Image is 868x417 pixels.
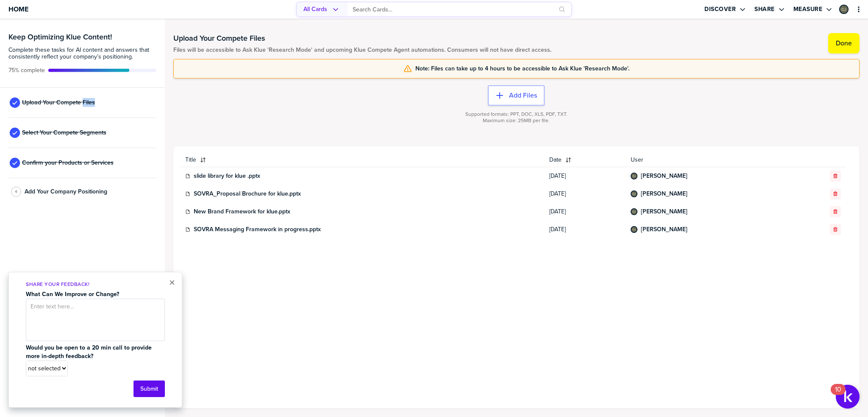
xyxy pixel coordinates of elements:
[25,188,107,195] span: Add Your Company Positioning
[353,3,554,17] input: Search Cards…
[641,226,687,233] a: [PERSON_NAME]
[22,129,106,136] span: Select Your Compete Segments
[793,6,823,13] label: Measure
[415,65,629,72] span: Note: Files can take up to 4 hours to be accessible to Ask Klue 'Research Mode'.
[836,39,852,48] label: Done
[641,173,687,179] a: [PERSON_NAME]
[194,173,260,179] a: slide library for klue .pptx
[840,6,848,13] img: c65fcb38e18d704d0d21245db2ff7be0-sml.png
[549,208,620,215] span: [DATE]
[836,385,860,409] button: Open Resource Center, 10 new notifications
[26,343,153,361] strong: Would you be open to a 20 min call to provide more in-depth feedback?
[549,157,562,163] span: Date
[173,33,551,43] h1: Upload Your Compete Files
[22,99,95,106] span: Upload Your Compete Files
[134,381,165,397] button: Submit
[483,118,550,124] span: Maximum size: 25MB per file.
[632,191,637,196] img: c65fcb38e18d704d0d21245db2ff7be0-sml.png
[632,174,637,179] img: c65fcb38e18d704d0d21245db2ff7be0-sml.png
[838,4,849,15] a: Edit Profile
[173,47,551,53] span: Files will be accessible to Ask Klue 'Research Mode' and upcoming Klue Compete Agent automations....
[631,208,637,215] div: Catherine Joubert
[26,281,165,288] p: Share Your Feedback!
[169,277,175,288] button: Close
[8,47,156,60] span: Complete these tasks for AI content and answers that consistently reflect your company’s position...
[641,190,687,197] a: [PERSON_NAME]
[303,6,327,13] span: All Cards
[754,6,775,13] label: Share
[631,226,637,233] div: Catherine Joubert
[839,5,849,14] div: Catherine Joubert
[641,208,687,215] a: [PERSON_NAME]
[8,67,45,74] span: Active
[8,33,156,41] h3: Keep Optimizing Klue Content!
[704,6,736,13] label: Discover
[631,190,637,197] div: Catherine Joubert
[632,227,637,232] img: c65fcb38e18d704d0d21245db2ff7be0-sml.png
[8,6,28,13] span: Home
[549,190,620,197] span: [DATE]
[631,173,637,179] div: Catherine Joubert
[22,160,114,166] span: Confirm your Products or Services
[549,226,620,233] span: [DATE]
[465,111,568,118] span: Supported formats: PPT, DOC, XLS, PDF, TXT.
[835,389,841,400] div: 10
[15,188,17,195] span: 4
[194,208,290,215] a: New Brand Framework for klue.pptx
[194,190,301,197] a: SOVRA_Proposal Brochure for klue.pptx
[509,91,537,100] label: Add Files
[185,157,196,163] span: Title
[631,157,788,163] span: User
[194,226,321,233] a: SOVRA Messaging Framework in progress.pptx
[549,173,620,179] span: [DATE]
[632,209,637,214] img: c65fcb38e18d704d0d21245db2ff7be0-sml.png
[26,290,119,299] strong: What Can We Improve or Change?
